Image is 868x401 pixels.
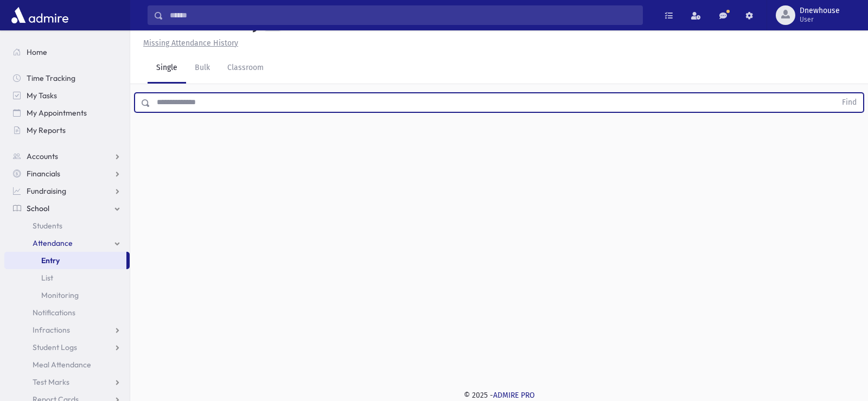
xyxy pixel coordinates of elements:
span: Notifications [33,308,75,317]
a: My Tasks [4,87,130,104]
span: Attendance [33,238,73,248]
span: User [800,15,840,24]
a: Monitoring [4,287,130,304]
span: Home [27,47,47,57]
a: List [4,269,130,287]
span: Student Logs [33,342,77,352]
a: My Reports [4,122,130,139]
span: Meal Attendance [33,360,91,370]
span: Dnewhouse [800,7,840,15]
span: My Reports [27,125,66,135]
span: Students [33,221,62,231]
a: Financials [4,165,130,182]
a: Missing Attendance History [139,39,238,48]
a: Accounts [4,148,130,165]
a: Student Logs [4,339,130,356]
span: My Appointments [27,108,87,118]
span: My Tasks [27,91,57,100]
span: Infractions [33,325,70,335]
button: Find [835,93,863,112]
span: Accounts [27,151,58,161]
span: List [41,273,53,283]
span: Monitoring [41,290,79,300]
span: Fundraising [27,186,66,196]
div: © 2025 - [148,390,851,401]
a: Notifications [4,304,130,321]
a: My Appointments [4,104,130,122]
a: Home [4,43,130,61]
a: Single [148,53,186,84]
span: Financials [27,169,60,179]
u: Missing Attendance History [143,39,238,48]
a: Bulk [186,53,219,84]
span: Time Tracking [27,73,75,83]
a: Classroom [219,53,272,84]
a: Students [4,217,130,234]
span: Test Marks [33,377,69,387]
a: Fundraising [4,182,130,200]
span: Entry [41,256,60,265]
a: Time Tracking [4,69,130,87]
a: Meal Attendance [4,356,130,373]
input: Search [163,5,642,25]
a: Test Marks [4,373,130,391]
a: School [4,200,130,217]
a: Attendance [4,234,130,252]
a: Infractions [4,321,130,339]
a: Entry [4,252,126,269]
img: AdmirePro [9,4,71,26]
span: School [27,203,49,213]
